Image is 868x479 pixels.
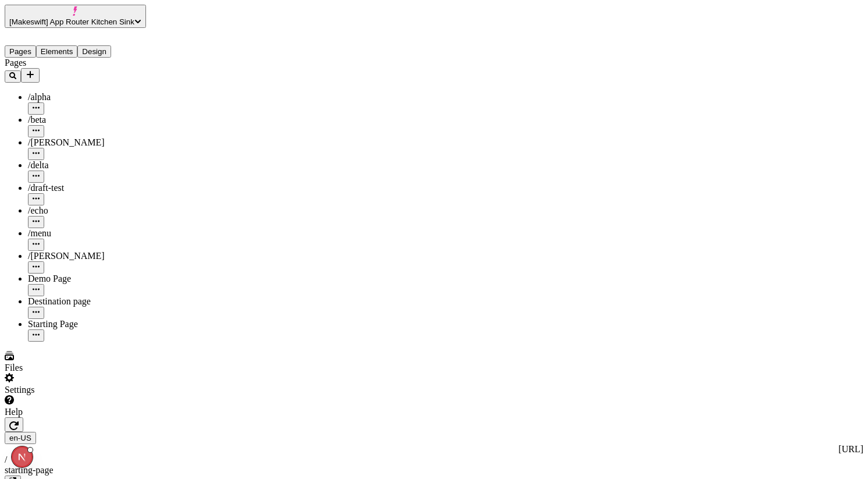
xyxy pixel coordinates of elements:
[9,17,134,26] span: [Makeswift] App Router Kitchen Sink
[5,465,863,476] div: starting-page
[5,5,146,28] button: [Makeswift] App Router Kitchen Sink
[9,434,31,442] span: en-US
[28,183,156,193] div: /draft-test
[28,92,156,102] div: /alpha
[5,58,156,68] div: Pages
[28,137,156,148] div: /[PERSON_NAME]
[28,115,156,125] div: /beta
[5,45,36,58] button: Pages
[28,319,156,329] div: Starting Page
[36,45,78,58] button: Elements
[28,274,156,284] div: Demo Page
[28,251,156,261] div: /[PERSON_NAME]
[21,68,40,83] button: Add new
[28,160,156,171] div: /delta
[5,407,156,417] div: Help
[28,296,156,307] div: Destination page
[28,228,156,239] div: /menu
[5,363,156,373] div: Files
[77,45,111,58] button: Design
[5,455,863,465] div: /
[28,205,156,216] div: /echo
[5,444,863,455] div: [URL]
[5,385,156,395] div: Settings
[5,9,170,20] p: Cookie Test Route
[5,432,36,444] button: Open locale picker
